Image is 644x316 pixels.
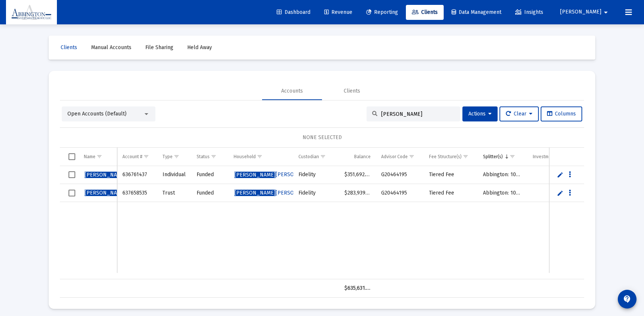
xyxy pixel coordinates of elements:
[366,9,398,15] span: Reporting
[79,148,117,166] td: Column Name
[412,9,438,15] span: Clients
[197,189,223,197] div: Funded
[234,190,276,196] span: [PERSON_NAME]
[211,154,216,159] span: Show filter options for column 'Status'
[91,44,131,51] span: Manual Accounts
[463,154,468,159] span: Show filter options for column 'Fee Structure(s)'
[234,190,344,196] span: [PERSON_NAME] Household
[547,111,576,117] span: Columns
[157,184,192,202] td: Trust
[61,44,77,51] span: Clients
[376,148,424,166] td: Column Advisor Code
[67,111,127,117] span: Open Accounts (Default)
[528,148,587,166] td: Column Investment Model
[69,171,75,178] div: Select row
[360,5,404,20] a: Reporting
[281,87,303,95] div: Accounts
[257,154,262,159] span: Show filter options for column 'Household'
[381,154,408,160] div: Advisor Code
[157,166,192,184] td: Individual
[277,9,310,15] span: Dashboard
[85,40,137,55] a: Manual Accounts
[66,134,578,141] div: NONE SELECTED
[339,184,376,202] td: $283,939.81
[623,295,632,304] mat-icon: contact_support
[409,154,414,159] span: Show filter options for column 'Advisor Code'
[506,111,532,117] span: Clear
[515,9,543,15] span: Insights
[174,154,179,159] span: Show filter options for column 'Type'
[69,190,75,196] div: Select row
[509,5,549,20] a: Insights
[191,148,228,166] td: Column Status
[97,154,102,159] span: Show filter options for column 'Name'
[85,172,126,178] span: [PERSON_NAME]
[60,148,584,298] div: Data grid
[197,154,210,160] div: Status
[344,285,371,292] div: $635,631.93
[354,154,371,160] div: Balance
[117,166,157,184] td: 636761437
[162,154,173,160] div: Type
[293,184,339,202] td: Fidelity
[12,5,51,20] img: Dashboard
[157,148,192,166] td: Column Type
[69,153,75,160] div: Select all
[234,171,344,178] span: [PERSON_NAME] Household
[85,171,167,178] span: [PERSON_NAME]
[483,154,503,160] div: Splitter(s)
[228,148,293,166] td: Column Household
[339,148,376,166] td: Column Balance
[601,5,610,20] mat-icon: arrow_drop_down
[117,184,157,202] td: 637658535
[318,5,358,20] a: Revenue
[85,190,167,196] span: [PERSON_NAME]
[298,154,319,160] div: Custodian
[55,40,83,55] a: Clients
[84,154,95,160] div: Name
[446,5,507,20] a: Data Management
[344,87,360,95] div: Clients
[234,169,345,180] a: [PERSON_NAME][PERSON_NAME] Household
[468,111,492,117] span: Actions
[557,171,563,178] a: Edit
[478,184,528,202] td: Abbington: 100.0
[324,9,352,15] span: Revenue
[85,190,126,196] span: [PERSON_NAME]
[197,171,223,178] div: Funded
[234,187,345,199] a: [PERSON_NAME][PERSON_NAME] Household
[478,148,528,166] td: Column Splitter(s)
[84,187,168,199] a: [PERSON_NAME][PERSON_NAME]
[406,5,444,20] a: Clients
[271,5,316,20] a: Dashboard
[145,44,173,51] span: File Sharing
[424,148,478,166] td: Column Fee Structure(s)
[510,154,515,159] span: Show filter options for column 'Splitter(s)'
[234,172,276,178] span: [PERSON_NAME]
[376,166,424,184] td: G20464195
[533,154,569,160] div: Investment Model
[429,154,462,160] div: Fee Structure(s)
[293,166,339,184] td: Fidelity
[376,184,424,202] td: G20464195
[293,148,339,166] td: Column Custodian
[84,169,168,180] a: [PERSON_NAME][PERSON_NAME]
[560,9,601,15] span: [PERSON_NAME]
[452,9,501,15] span: Data Management
[122,154,142,160] div: Account #
[143,154,149,159] span: Show filter options for column 'Account #'
[478,166,528,184] td: Abbington: 100.0
[462,106,498,121] button: Actions
[234,154,256,160] div: Household
[551,4,619,19] button: [PERSON_NAME]
[320,154,326,159] span: Show filter options for column 'Custodian'
[424,184,478,202] td: Tiered Fee
[139,40,179,55] a: File Sharing
[424,166,478,184] td: Tiered Fee
[181,40,218,55] a: Held Away
[499,106,539,121] button: Clear
[187,44,212,51] span: Held Away
[557,190,563,196] a: Edit
[117,148,157,166] td: Column Account #
[339,166,376,184] td: $351,692.12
